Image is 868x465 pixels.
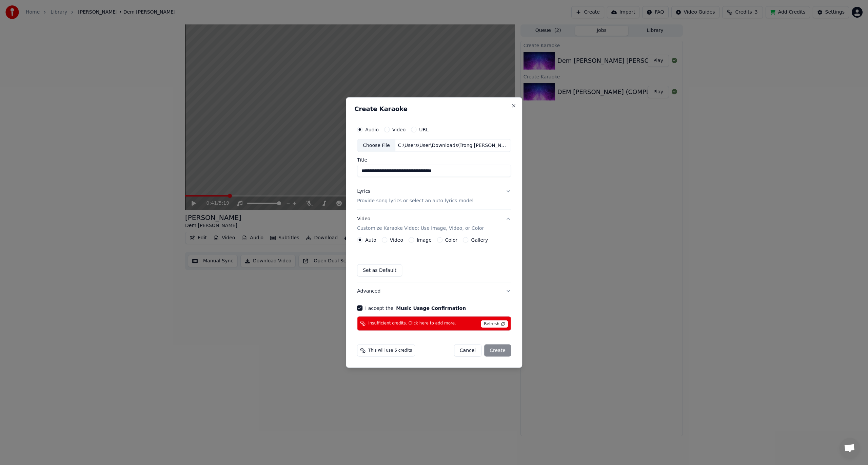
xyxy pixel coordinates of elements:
label: URL [419,127,429,132]
p: Customize Karaoke Video: Use Image, Video, or Color [357,225,484,231]
button: LyricsProvide song lyrics or select an auto lyrics model [357,183,511,210]
span: This will use 6 credits [368,348,412,353]
label: Video [392,127,406,132]
span: Refresh [481,320,508,328]
label: Audio [365,127,379,132]
label: I accept the [365,305,466,310]
button: VideoCustomize Karaoke Video: Use Image, Video, or Color [357,210,511,237]
div: VideoCustomize Karaoke Video: Use Image, Video, or Color [357,237,511,282]
label: Color [445,237,458,242]
button: Cancel [454,344,481,356]
div: Video [357,216,484,232]
label: Video [390,237,403,242]
span: Insufficient credits. Click here to add more. [368,321,456,326]
h2: Create Karaoke [354,106,514,112]
p: Provide song lyrics or select an auto lyrics model [357,198,473,204]
div: C:\Users\User\Downloads\Trong [PERSON_NAME] Nu Co Doi Toi - [PERSON_NAME].wav [395,142,511,149]
div: Lyrics [357,188,370,195]
label: Image [417,237,432,242]
div: Choose File [357,139,395,152]
label: Title [357,157,511,162]
label: Gallery [471,237,488,242]
button: I accept the [396,305,466,310]
button: Advanced [357,282,511,300]
label: Auto [365,237,376,242]
button: Set as Default [357,264,402,276]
